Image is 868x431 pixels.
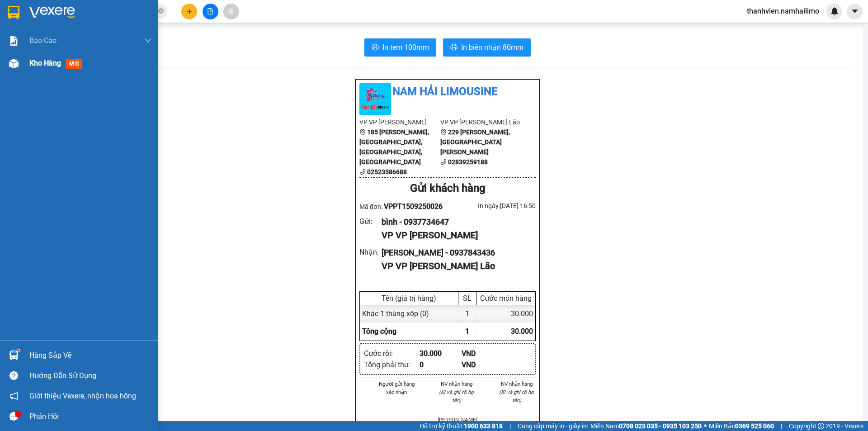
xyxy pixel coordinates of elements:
[499,389,534,403] i: (Kí và ghi rõ họ tên)
[382,259,528,273] div: VP VP [PERSON_NAME] Lão
[9,412,18,421] span: message
[86,9,108,18] span: Nhận:
[818,423,824,429] span: copyright
[518,421,588,431] span: Cung cấp máy in - giấy in:
[29,390,136,402] span: Giới thiệu Vexere, nhận hoa hồng
[29,369,151,383] div: Hướng dẫn sử dụng
[359,117,440,127] li: VP VP [PERSON_NAME]
[382,42,429,53] span: In tem 100mm
[709,421,774,431] span: Miền Bắc
[382,216,528,228] div: bình - 0937734647
[223,4,239,19] button: aim
[362,309,429,318] span: Khác - 1 thùng xốp (0)
[420,421,503,431] span: Hỗ trợ kỹ thuật:
[9,371,18,380] span: question-circle
[735,422,774,430] strong: 0369 525 060
[462,359,504,370] div: VND
[372,43,379,52] span: printer
[448,158,488,166] b: 02839259188
[781,421,782,431] span: |
[29,349,151,362] div: Hàng sắp về
[359,216,382,227] div: Gửi :
[382,228,528,242] div: VP VP [PERSON_NAME]
[462,348,504,359] div: VND
[479,294,533,303] div: Cước món hàng
[382,246,528,259] div: [PERSON_NAME] - 0937843436
[158,8,164,14] span: close-circle
[440,129,447,135] span: environment
[465,327,469,336] span: 1
[458,305,476,322] div: 1
[359,246,382,258] div: Nhận :
[17,349,20,352] sup: 1
[704,424,707,428] span: ⚪️
[158,7,164,16] span: close-circle
[359,180,536,197] div: Gửi khách hàng
[228,8,234,14] span: aim
[464,422,503,430] strong: 1900 633 818
[740,5,826,17] span: thanhvien.namhailimo
[440,128,510,156] b: 229 [PERSON_NAME], [GEOGRAPHIC_DATA][PERSON_NAME]
[8,40,80,53] div: 0937734647
[7,58,81,69] div: 30.000
[461,42,524,53] span: In biên nhận 80mm
[181,4,197,19] button: plus
[440,117,521,127] li: VP VP [PERSON_NAME] Lão
[511,327,533,336] span: 30.000
[29,35,57,46] span: Báo cáo
[384,202,443,211] span: VPPT1509250026
[443,38,531,57] button: printerIn biên nhận 80mm
[847,4,863,19] button: caret-down
[359,169,366,175] span: phone
[851,7,859,15] span: caret-down
[86,40,159,53] div: 0937843436
[420,359,462,370] div: 0
[359,129,366,135] span: environment
[367,168,407,175] b: 02523586688
[364,38,436,57] button: printerIn tem 100mm
[8,9,22,18] span: Gửi:
[450,43,458,52] span: printer
[420,348,462,359] div: 30.000
[438,416,476,424] li: [PERSON_NAME]
[359,83,536,100] li: Nam Hải Limousine
[362,327,396,336] span: Tổng cộng
[362,294,456,303] div: Tên (giá trị hàng)
[86,29,159,40] div: [PERSON_NAME]
[590,421,702,431] span: Miền Nam
[497,380,536,388] li: NV nhận hàng
[8,8,80,29] div: VP [PERSON_NAME]
[9,392,18,400] span: notification
[830,7,839,15] img: icon-new-feature
[9,350,19,360] img: warehouse-icon
[509,421,511,431] span: |
[8,6,19,19] img: logo-vxr
[364,359,420,370] div: Tổng phải thu :
[8,29,80,40] div: bình
[144,37,151,44] span: down
[207,8,213,14] span: file-add
[9,59,19,68] img: warehouse-icon
[448,201,536,211] div: In ngày: [DATE] 16:50
[359,83,391,115] img: logo.jpg
[440,159,447,165] span: phone
[29,59,61,67] span: Kho hàng
[439,389,474,403] i: (Kí và ghi rõ họ tên)
[29,410,151,423] div: Phản hồi
[9,36,19,46] img: solution-icon
[377,380,416,396] li: Người gửi hàng xác nhận
[364,348,420,359] div: Cước rồi :
[86,8,159,29] div: VP [PERSON_NAME]
[359,201,448,212] div: Mã đơn:
[7,59,21,69] span: CR :
[203,4,218,19] button: file-add
[619,422,702,430] strong: 0708 023 035 - 0935 103 250
[186,8,193,14] span: plus
[359,128,429,166] b: 185 [PERSON_NAME], [GEOGRAPHIC_DATA], [GEOGRAPHIC_DATA], [GEOGRAPHIC_DATA]
[438,380,476,388] li: NV nhận hàng
[476,305,535,322] div: 30.000
[461,294,474,303] div: SL
[66,59,82,69] span: mới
